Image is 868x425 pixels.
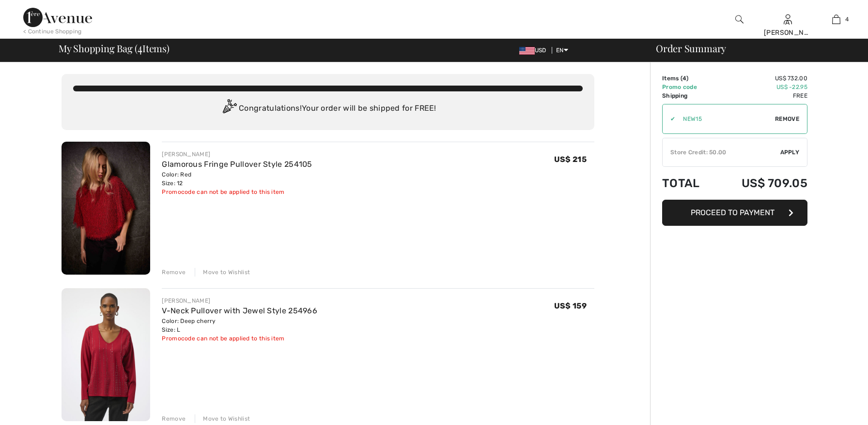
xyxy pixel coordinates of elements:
[644,44,862,53] div: Order Summary
[675,104,775,133] input: Promo code
[554,155,587,164] span: US$ 215
[812,14,860,25] a: 4
[162,160,312,169] a: Glamorous Fringe Pullover Style 254105
[62,288,150,421] img: V-Neck Pullover with Jewel Style 254966
[162,317,317,334] div: Color: Deep cherry Size: L
[845,15,849,24] span: 4
[219,99,239,118] img: Congratulation2.svg
[195,414,250,423] div: Move to Wishlist
[162,306,317,315] a: V-Neck Pullover with Jewel Style 254966
[715,83,807,91] td: US$ -22.95
[59,44,170,53] span: My Shopping Bag ( Items)
[62,142,150,275] img: Glamorous Fringe Pullover Style 254105
[715,91,807,100] td: Free
[556,47,568,54] span: EN
[784,15,792,24] a: Sign In
[195,268,250,277] div: Move to Wishlist
[764,17,811,38] div: A [PERSON_NAME]
[832,14,840,25] img: My Bag
[138,41,142,54] span: 4
[519,47,535,55] img: US Dollar
[554,301,587,310] span: US$ 159
[784,14,792,25] img: My Info
[162,170,312,188] div: Color: Red Size: 12
[23,27,82,36] div: < Continue Shopping
[162,268,186,277] div: Remove
[73,99,583,118] div: Congratulations! Your order will be shipped for FREE!
[775,115,799,123] span: Remove
[735,14,744,25] img: search the website
[662,74,715,83] td: Items ( )
[662,200,807,226] button: Proceed to Payment
[715,74,807,83] td: US$ 732.00
[162,414,186,423] div: Remove
[780,148,800,157] span: Apply
[519,47,550,54] span: USD
[663,115,675,123] div: ✔
[23,8,92,27] img: 1ère Avenue
[162,334,317,343] div: Promocode can not be applied to this item
[162,188,312,196] div: Promocode can not be applied to this item
[662,91,715,100] td: Shipping
[162,296,317,305] div: [PERSON_NAME]
[162,150,312,159] div: [PERSON_NAME]
[663,148,780,157] div: Store Credit: 50.00
[715,167,807,200] td: US$ 709.05
[691,208,775,217] span: Proceed to Payment
[662,167,715,200] td: Total
[662,83,715,91] td: Promo code
[682,75,686,82] span: 4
